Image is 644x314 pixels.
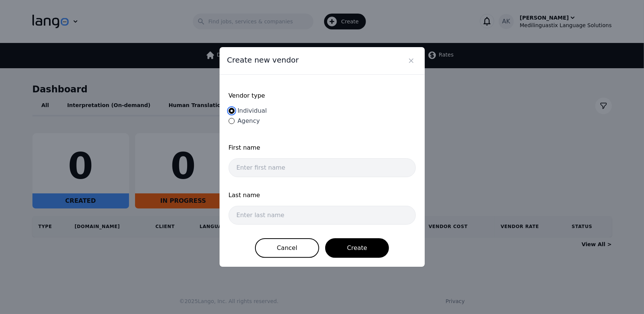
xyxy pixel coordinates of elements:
[229,206,416,225] input: Enter last name
[229,91,416,100] label: Vendor type
[405,55,417,67] button: Close
[238,117,260,124] span: Agency
[229,158,416,177] input: Enter first name
[238,107,267,114] span: Individual
[229,108,235,114] input: Individual
[229,118,235,124] input: Agency
[325,238,389,258] button: Create
[229,143,416,152] span: First name
[227,55,299,65] span: Create new vendor
[229,191,416,200] span: Last name
[255,238,319,258] button: Cancel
